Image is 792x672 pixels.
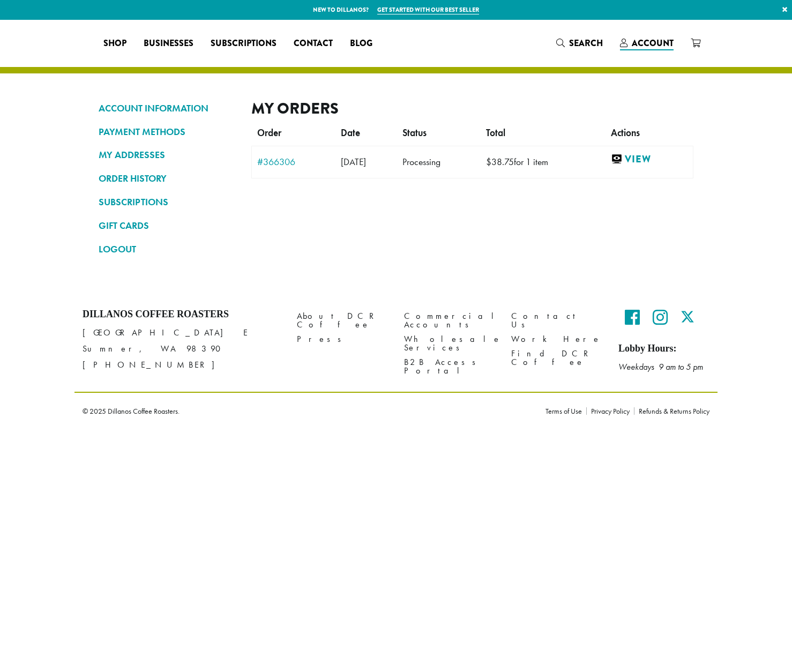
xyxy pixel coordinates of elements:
td: for 1 item [481,146,606,178]
a: ORDER HISTORY [99,169,235,188]
span: Status [402,127,427,139]
a: B2B Access Portal [404,355,495,378]
span: Shop [103,37,126,50]
span: Businesses [144,37,193,50]
p: © 2025 Dillanos Coffee Roasters. [83,407,529,415]
a: PAYMENT METHODS [99,123,235,141]
span: Search [569,37,603,49]
span: $ [486,156,491,168]
a: Wholesale Services [404,332,495,355]
a: GIFT CARDS [99,216,235,235]
span: Subscriptions [211,37,277,50]
span: Contact [294,37,333,50]
td: Processing [397,146,481,178]
a: Find DCR Coffee [511,347,602,370]
em: Weekdays 9 am to 5 pm [618,361,703,372]
a: LOGOUT [99,240,235,258]
span: Total [486,127,505,139]
span: Account [632,37,674,49]
a: SUBSCRIPTIONS [99,193,235,211]
a: Refunds & Returns Policy [634,407,709,415]
a: Press [297,332,388,347]
a: Terms of Use [546,407,586,415]
span: Order [257,127,281,139]
nav: Account pages [99,99,235,267]
a: Shop [95,35,135,52]
h4: Dillanos Coffee Roasters [83,309,281,320]
a: Search [548,34,611,52]
p: [GEOGRAPHIC_DATA] E Sumner, WA 98390 [PHONE_NUMBER] [83,325,281,373]
span: Actions [611,127,640,139]
a: Commercial Accounts [404,309,495,332]
a: MY ADDRESSES [99,146,235,164]
h5: Lobby Hours: [618,343,709,355]
span: Blog [350,37,372,50]
a: ACCOUNT INFORMATION [99,99,235,117]
span: Date [341,127,360,139]
a: #366306 [257,157,330,167]
h2: My Orders [251,99,693,118]
a: View [611,153,688,166]
a: Work Here [511,332,602,347]
a: Privacy Policy [586,407,634,415]
span: 38.75 [486,156,514,168]
a: Get started with our best seller [377,5,479,14]
a: Contact Us [511,309,602,332]
span: [DATE] [341,156,366,168]
a: About DCR Coffee [297,309,388,332]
